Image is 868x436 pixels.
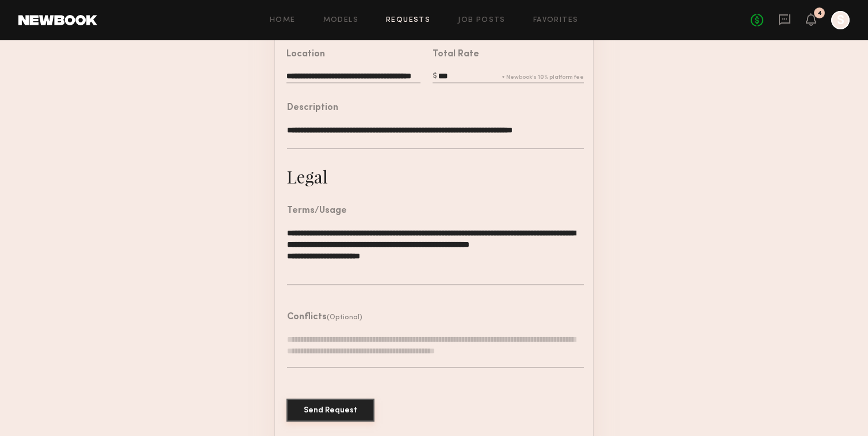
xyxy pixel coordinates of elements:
a: Requests [386,17,430,24]
a: Home [270,17,296,24]
div: Legal [286,165,328,188]
div: Terms/Usage [287,206,347,216]
span: (Optional) [327,314,362,321]
div: 4 [817,10,822,17]
div: Total Rate [433,50,479,59]
header: Conflicts [287,313,362,322]
a: Job Posts [458,17,506,24]
div: Location [286,50,325,59]
div: Description [287,104,338,113]
button: Send Request [286,399,374,422]
a: S [831,11,850,29]
a: Models [323,17,358,24]
a: Favorites [533,17,579,24]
